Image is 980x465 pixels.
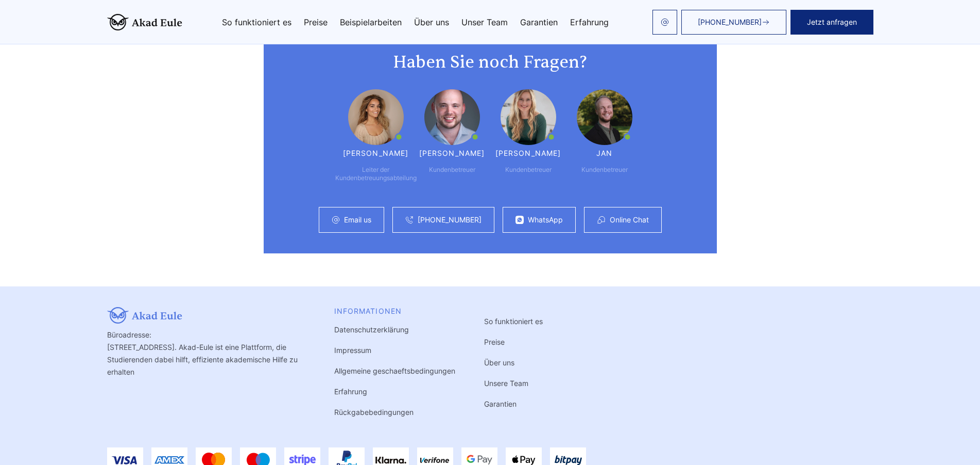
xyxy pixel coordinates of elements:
div: [PERSON_NAME] [419,149,485,157]
h2: Haben Sie noch Fragen? [284,52,696,73]
button: Jetzt anfragen [790,10,873,35]
img: Maria [348,89,404,145]
div: Kundenbetreuer [429,166,475,174]
img: Irene [501,89,556,145]
a: Garantien [484,399,517,408]
a: Impressum [334,346,371,355]
a: Online Chat [610,216,649,224]
div: [PERSON_NAME] [495,149,561,157]
img: Jan [577,89,632,145]
a: WhatsApp [528,216,563,224]
a: Garantien [520,18,558,26]
a: Unsere Team [484,379,528,388]
a: Email us [344,216,371,224]
div: Kundenbetreuer [581,166,628,174]
a: Über uns [414,18,449,26]
div: [PERSON_NAME] [343,149,409,157]
a: Rückgabebedingungen [334,408,414,416]
img: Günther [424,89,480,145]
a: Preise [484,338,505,346]
a: Datenschutzerklärung [334,325,409,334]
a: Allgemeine geschaeftsbedingungen [334,366,455,375]
img: email [661,18,669,26]
span: [PHONE_NUMBER] [698,18,762,26]
a: Erfahrung [570,18,609,26]
img: logo [107,14,182,30]
div: Büroadresse: [STREET_ADDRESS]. Akad-Eule ist eine Plattform, die Studierenden dabei hilft, effizi... [107,307,305,419]
a: So funktioniert es [222,18,291,26]
div: Jan [596,149,612,157]
a: Unser Team [461,18,508,26]
a: Preise [304,18,328,26]
a: [PHONE_NUMBER] [418,216,482,224]
a: Beispielarbeiten [340,18,402,26]
a: Erfahrung [334,387,367,396]
div: Leiter der Kundenbetreuungsabteilung [335,166,417,182]
div: INFORMATIONEN [334,307,455,315]
a: Über uns [484,358,514,367]
a: So funktioniert es [484,317,543,326]
div: Kundenbetreuer [505,166,552,174]
a: [PHONE_NUMBER] [681,10,786,35]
